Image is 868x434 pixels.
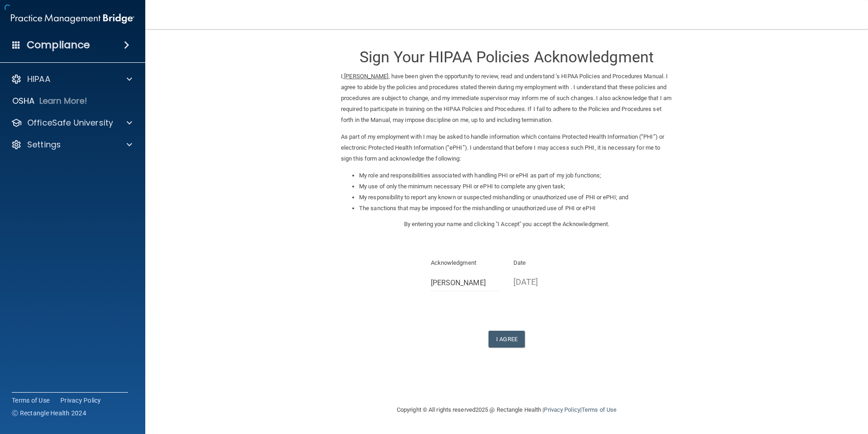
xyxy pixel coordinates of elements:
[12,409,86,418] span: Ⓒ Rectangle Health 2024
[359,203,672,214] li: The sanctions that may be imposed for the mishandling or unauthorized use of PHI or ePHI
[341,219,672,230] p: By entering your name and clicking "I Accept" you accept the Acknowledgment.
[359,181,672,192] li: My use of only the minimum necessary PHI or ePHI to complete any given task;
[11,10,134,28] img: PMB logo
[39,96,88,106] p: Learn More!
[359,192,672,203] li: My responsibility to report any known or suspected mishandling or unauthorized use of PHI or ePHI...
[27,117,113,128] p: OfficeSafe University
[11,74,132,85] a: HIPAA
[513,257,583,268] p: Date
[60,396,101,405] a: Privacy Policy
[359,170,672,181] li: My role and responsibilities associated with handling PHI or ePHI as part of my job functions;
[27,39,90,51] h4: Compliance
[488,331,525,348] button: I Agree
[431,257,500,268] p: Acknowledgment
[27,139,61,150] p: Settings
[544,406,580,413] a: Privacy Policy
[341,131,672,164] p: As part of my employment with I may be asked to handle information which contains Protected Healt...
[11,139,132,150] a: Settings
[12,396,49,405] a: Terms of Use
[341,395,672,424] div: Copyright © All rights reserved 2025 @ Rectangle Health | |
[341,49,672,66] h3: Sign Your HIPAA Policies Acknowledgment
[11,117,132,128] a: OfficeSafe University
[341,71,672,126] p: I, , have been given the opportunity to review, read and understand ’s HIPAA Policies and Procedu...
[513,274,583,289] p: [DATE]
[582,406,616,413] a: Terms of Use
[12,96,35,106] p: OSHA
[431,274,500,291] input: Full Name
[344,73,388,80] ins: [PERSON_NAME]
[27,74,50,85] p: HIPAA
